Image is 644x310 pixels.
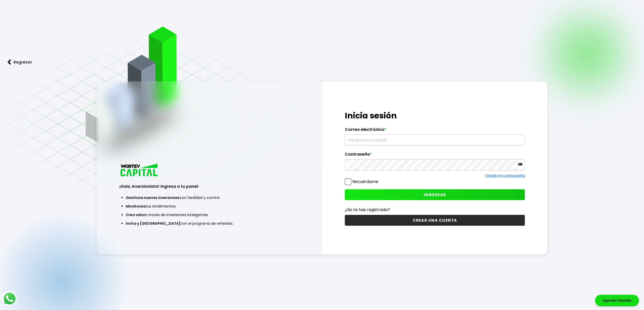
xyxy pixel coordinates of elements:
span: Invita y [GEOGRAPHIC_DATA] [126,221,181,226]
li: con el programa de referidos. [126,219,293,228]
img: logos_whatsapp-icon.242b2217.svg [3,292,17,306]
label: Correo electrónico [345,127,525,135]
a: ¿No te has registrado?CREAR UNA CUENTA [345,206,525,226]
button: CREAR UNA CUENTA [345,215,525,226]
img: logo_wortev_capital [119,163,159,178]
h1: Inicia sesión [345,110,525,122]
input: hola@wortev.capital [347,135,523,145]
button: INGRESAR [345,189,525,200]
span: Monitorea [126,204,146,209]
a: Olvidé mi contraseña [485,173,525,178]
h3: ¡Hola, inversionista! Ingresa a tu panel: [119,183,299,189]
li: tus rendimientos. [126,202,293,211]
span: Gestiona nuevas inversiones [126,195,180,200]
p: ¿No te has registrado? [345,206,525,213]
li: con facilidad y control. [126,193,293,202]
span: INGRESAR [424,192,446,197]
div: Agendar llamada [595,295,639,306]
label: Contraseña [345,152,525,159]
label: Recuérdame [352,179,378,184]
span: Crea valor [126,212,145,217]
img: flecha izquierda [8,59,11,65]
li: a través de inversiones inteligentes. [126,211,293,219]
